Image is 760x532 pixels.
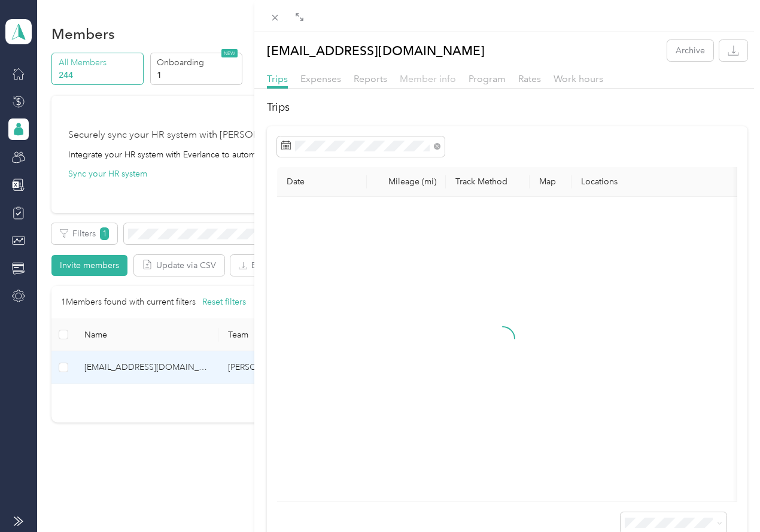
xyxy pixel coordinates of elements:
span: Trips [267,73,288,84]
th: Date [277,167,367,197]
span: Expenses [300,73,341,84]
iframe: Everlance-gr Chat Button Frame [693,465,760,532]
th: Track Method [446,167,530,197]
h2: Trips [267,99,747,115]
th: Mileage (mi) [367,167,446,197]
span: Program [469,73,506,84]
span: Reports [354,73,387,84]
p: [EMAIL_ADDRESS][DOMAIN_NAME] [267,40,485,61]
span: Member info [400,73,456,84]
span: Rates [518,73,541,84]
button: Archive [667,40,713,61]
span: Work hours [554,73,603,84]
th: Map [530,167,571,197]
